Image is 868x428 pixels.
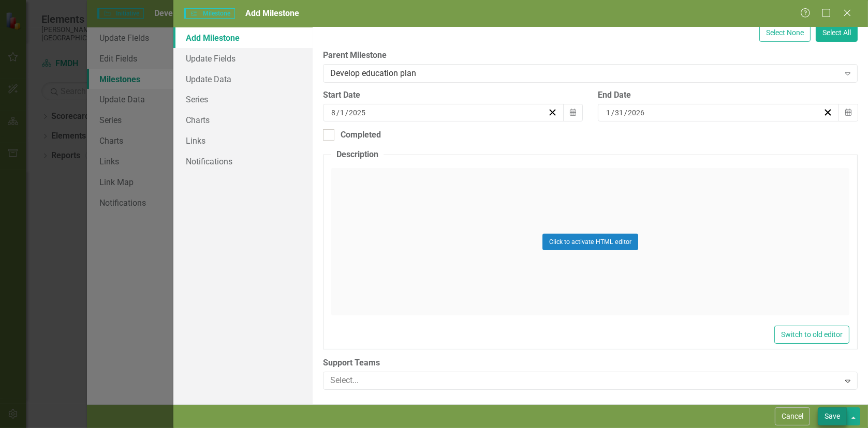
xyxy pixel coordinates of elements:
[173,89,312,110] a: Series
[173,69,312,89] a: Update Data
[341,129,381,141] div: Completed
[345,108,348,117] span: /
[611,108,614,117] span: /
[245,8,299,18] span: Add Milestone
[173,151,312,172] a: Notifications
[173,130,312,151] a: Links
[542,234,638,250] button: Click to activate HTML editor
[624,108,627,117] span: /
[774,326,849,344] button: Switch to old editor
[818,407,847,425] button: Save
[598,89,858,101] div: End Date
[323,357,858,369] label: Support Teams
[184,8,234,19] span: Milestone
[775,407,810,425] button: Cancel
[330,68,840,80] div: Develop education plan
[173,27,312,48] a: Add Milestone
[816,24,858,42] button: Select All
[323,50,858,62] label: Parent Milestone
[336,108,340,117] span: /
[173,48,312,69] a: Update Fields
[331,149,384,161] legend: Description
[173,110,312,130] a: Charts
[759,24,811,42] button: Select None
[323,89,583,101] div: Start Date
